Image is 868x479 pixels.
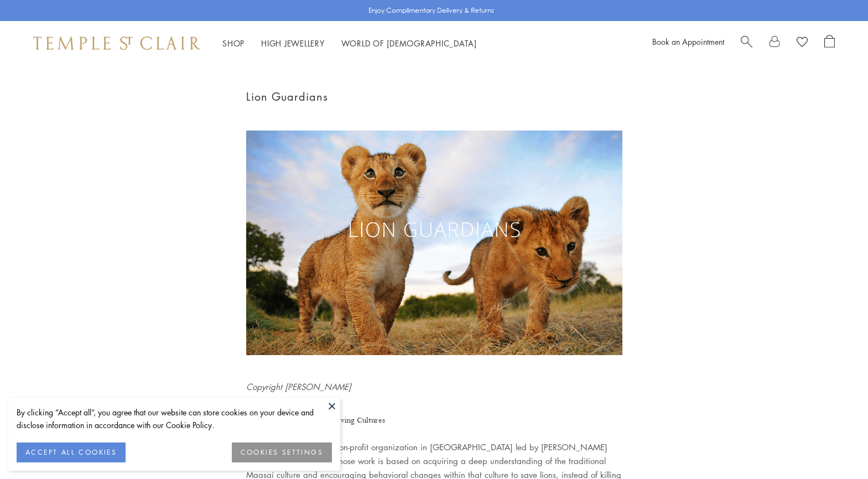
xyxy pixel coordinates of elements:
iframe: Gorgias live chat messenger [813,427,857,468]
button: COOKIES SETTINGS [232,442,332,462]
img: tt7-banner.png [246,131,622,355]
i: Copyright [PERSON_NAME] [246,381,351,392]
a: Book an Appointment [652,36,724,47]
a: Search [741,35,752,51]
a: Open Shopping Bag [824,35,835,51]
div: By clicking “Accept all”, you agree that our website can store cookies on your device and disclos... [17,406,332,431]
nav: Main navigation [222,37,477,50]
a: High JewelleryHigh Jewellery [261,38,325,49]
button: ACCEPT ALL COOKIES [17,442,126,462]
a: View Wishlist [797,35,808,51]
a: ShopShop [222,38,245,49]
img: Temple St. Clair [33,37,200,50]
p: Enjoy Complimentary Delivery & Returns [368,5,494,16]
a: World of [DEMOGRAPHIC_DATA]World of [DEMOGRAPHIC_DATA] [341,38,477,49]
h1: Lion Guardians [246,87,622,106]
h4: Conserving Lions and Preserving Cultures [246,413,622,428]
